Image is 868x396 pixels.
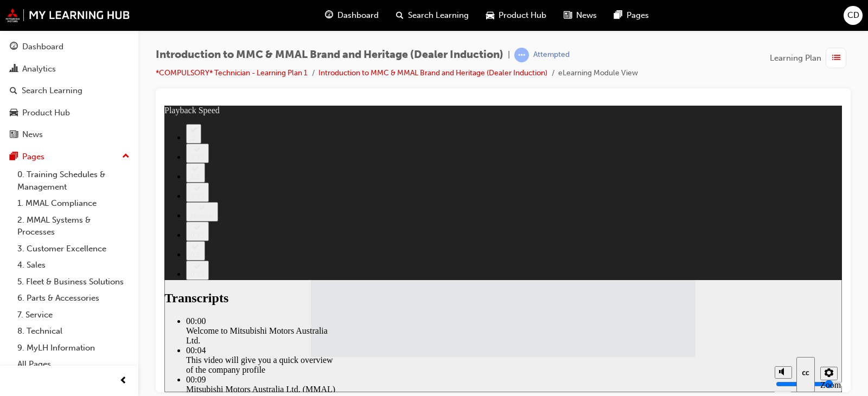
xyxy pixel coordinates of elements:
[576,9,597,22] span: News
[605,4,658,27] a: pages-iconPages
[13,166,134,195] a: 0. Training Schedules & Management
[847,9,859,22] span: CD
[22,279,174,298] div: Mitsubishi Motors Australia Ltd. (MMAL) was established in [DATE]
[4,147,134,167] button: Pages
[22,18,37,38] button: 2
[13,340,134,356] a: 9. MyLH Information
[22,269,174,279] div: 00:09
[844,6,863,25] button: CD
[10,86,17,96] span: search-icon
[156,49,503,61] span: Introduction to MMC & MMAL Brand and Heritage (Dealer Induction)
[627,9,649,22] span: Pages
[558,67,638,80] li: eLearning Module View
[10,42,18,52] span: guage-icon
[4,59,134,79] a: Analytics
[508,49,510,61] span: |
[22,151,44,163] div: Pages
[396,9,404,22] span: search-icon
[13,274,134,290] a: 5. Fleet & Business Solutions
[156,68,308,77] a: *COMPULSORY* Technician - Learning Plan 1
[614,9,622,22] span: pages-icon
[13,323,134,340] a: 8. Technical
[22,85,82,97] div: Search Learning
[10,152,18,162] span: pages-icon
[22,63,56,75] div: Analytics
[325,9,333,22] span: guage-icon
[533,50,570,60] div: Attempted
[4,125,134,145] a: News
[5,8,130,22] img: mmal
[4,103,134,123] a: Product Hub
[122,150,130,164] span: up-icon
[10,108,18,118] span: car-icon
[514,48,529,62] span: learningRecordVerb_ATTEMPT-icon
[4,37,134,57] a: Dashboard
[337,9,379,22] span: Dashboard
[22,128,43,141] div: News
[318,68,547,77] a: Introduction to MMC & MMAL Brand and Heritage (Dealer Induction)
[22,107,70,119] div: Product Hub
[316,4,387,27] a: guage-iconDashboard
[387,4,477,27] a: search-iconSearch Learning
[555,4,605,27] a: news-iconNews
[22,41,63,53] div: Dashboard
[770,48,851,68] button: Learning Plan
[408,9,469,22] span: Search Learning
[486,9,494,22] span: car-icon
[119,374,127,388] span: prev-icon
[564,9,572,22] span: news-icon
[22,250,174,269] div: This video will give you a quick overview of the company profile​
[832,51,840,65] span: list-icon
[477,4,555,27] a: car-iconProduct Hub
[13,195,134,212] a: 1. MMAL Compliance
[4,35,134,147] button: DashboardAnalyticsSearch LearningProduct HubNews
[13,307,134,323] a: 7. Service
[4,81,134,101] a: Search Learning
[10,64,18,74] span: chart-icon
[499,9,546,22] span: Product Hub
[13,241,134,257] a: 3. Customer Excellence
[13,290,134,307] a: 6. Parts & Accessories
[13,257,134,274] a: 4. Sales
[10,130,18,140] span: news-icon
[770,52,821,64] span: Learning Plan
[26,28,33,36] div: 2
[13,356,134,373] a: All Pages
[13,212,134,241] a: 2. MMAL Systems & Processes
